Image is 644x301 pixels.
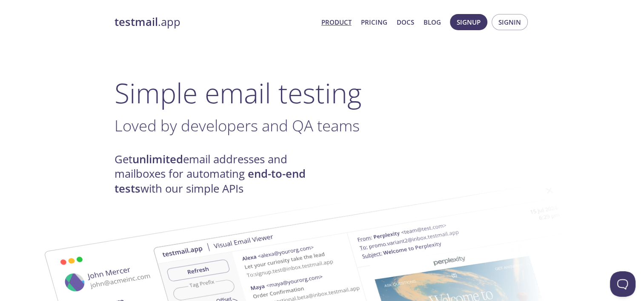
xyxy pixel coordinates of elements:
h1: Simple email testing [114,77,530,109]
a: testmail.app [114,15,315,29]
span: Signin [498,17,521,28]
strong: testmail [114,14,158,29]
span: Signup [457,17,481,28]
a: Pricing [361,17,387,28]
a: Product [321,17,352,28]
strong: unlimited [132,152,183,167]
h4: Get email addresses and mailboxes for automating with our simple APIs [114,152,322,196]
strong: end-to-end tests [114,166,306,196]
iframe: Help Scout Beacon - Open [610,271,635,297]
button: Signup [450,14,487,30]
a: Docs [397,17,414,28]
button: Signin [492,14,528,30]
span: Loved by developers and QA teams [114,115,360,136]
a: Blog [424,17,441,28]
